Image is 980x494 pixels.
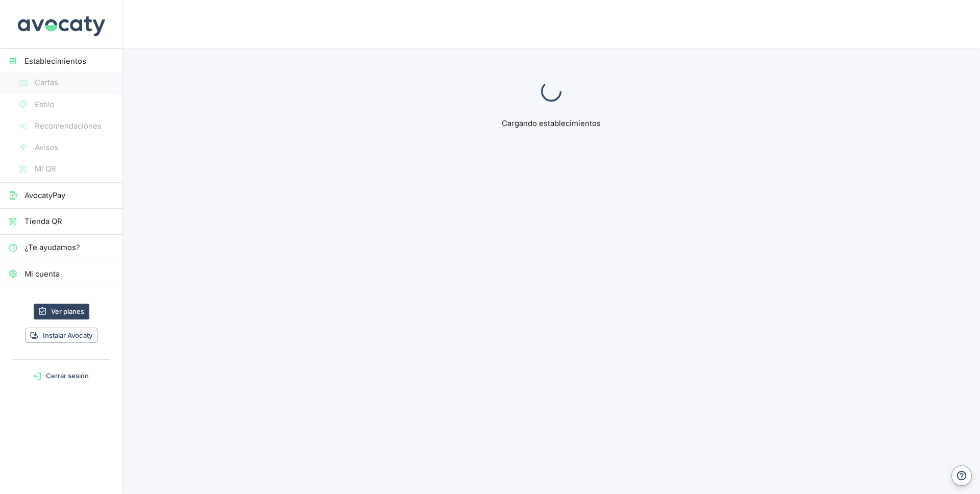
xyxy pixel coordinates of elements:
[34,304,89,319] a: Ver planes
[24,56,114,67] span: Establecimientos
[951,465,972,486] button: Ayuda y contacto
[26,328,97,343] button: Instalar Avocaty
[24,268,114,280] span: Mi cuenta
[4,368,118,384] button: Cerrar sesión
[24,242,114,253] span: ¿Te ayudamos?
[450,118,652,129] p: Cargando establecimientos
[24,190,114,201] span: AvocatyPay
[24,216,114,227] span: Tienda QR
